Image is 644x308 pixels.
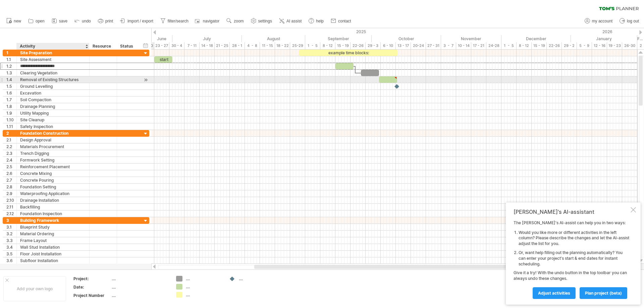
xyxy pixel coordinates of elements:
div: 1.9 [6,110,16,116]
div: example time blocks: [299,50,397,56]
div: 12 - 16 [592,42,607,49]
div: Blueprint Study [20,224,86,230]
a: filter/search [159,17,191,25]
a: my account [583,17,614,25]
span: filter/search [168,19,189,23]
div: Wall Stud Installation [20,244,86,250]
a: Adjust activities [533,287,576,299]
span: log out [627,19,639,23]
div: Material Ordering [20,231,86,237]
div: 1.7 [6,97,16,103]
div: 3.3 [6,237,16,244]
div: Drainage Planning [20,103,86,110]
span: new [14,19,21,23]
div: .... [186,284,222,290]
div: Foundation Construction [20,130,86,136]
div: Activity [20,43,86,50]
div: 1.6 [6,90,16,96]
div: Frame Layout [20,237,86,244]
div: .... [239,276,275,282]
div: Subfloor Installation [20,257,86,264]
a: AI assist [277,17,304,25]
div: .... [112,293,168,298]
div: Ground Levelling [20,83,86,89]
div: 3.6 [6,257,16,264]
div: Date: [73,284,110,290]
div: Resource [93,43,113,50]
div: 25-29 [290,42,305,49]
a: plan project (beta) [580,287,627,299]
div: Soil Compaction [20,97,86,103]
div: Site Assessment [20,56,86,63]
a: navigator [194,17,221,25]
div: July 2025 [172,35,242,42]
div: Safety Inspection [20,123,86,130]
a: zoom [225,17,246,25]
div: 27 - 31 [426,42,441,49]
div: 20-24 [411,42,426,49]
div: 3.1 [6,224,16,230]
div: 2.2 [6,143,16,150]
div: 2.6 [6,170,16,177]
div: Formwork Setting [20,157,86,163]
div: Waterproofing Application [20,190,86,197]
div: Site Cleanup [20,117,86,123]
div: 18 - 22 [275,42,290,49]
div: 8 - 12 [320,42,335,49]
a: settings [249,17,274,25]
div: Design Approval [20,137,86,143]
div: 1 [6,50,16,56]
span: save [59,19,67,23]
div: Reinforcement Placement [20,164,86,170]
div: 8 - 12 [517,42,532,49]
div: 11 - 15 [260,42,275,49]
div: 2.4 [6,157,16,163]
div: 1.8 [6,103,16,110]
span: import / export [127,19,153,23]
div: 24-28 [486,42,501,49]
div: Status [120,43,135,50]
div: 1.5 [6,83,16,89]
div: 2.5 [6,164,16,170]
div: .... [186,276,222,282]
div: 21 - 25 [215,42,230,49]
div: 3 - 7 [441,42,456,49]
div: Concrete Pouring [20,177,86,183]
div: The [PERSON_NAME]'s AI-assist can help you in two ways: Give it a try! With the undo button in th... [514,220,629,299]
span: contact [338,19,351,23]
div: 1.3 [6,70,16,76]
div: Drainage Installation [20,197,86,203]
div: 2.9 [6,190,16,197]
div: start [154,56,172,63]
div: 13 - 17 [396,42,411,49]
div: 2.8 [6,184,16,190]
div: September 2025 [305,35,372,42]
div: 15 - 19 [335,42,351,49]
div: Concrete Mixing [20,170,86,177]
div: 14 - 18 [200,42,215,49]
div: 26-30 [622,42,637,49]
div: Floor Joist Installation [20,251,86,257]
div: 1.1 [6,56,16,63]
span: open [36,19,45,23]
div: 10 - 14 [456,42,471,49]
div: Utility Mapping [20,110,86,116]
div: 22-26 [351,42,366,49]
div: 5 - 9 [577,42,592,49]
div: .... [112,284,168,290]
div: October 2025 [372,35,441,42]
div: January 2026 [571,35,637,42]
div: Project: [73,276,110,282]
div: 1.11 [6,123,16,130]
div: 2.7 [6,177,16,183]
a: undo [73,17,93,25]
div: Excavation [20,90,86,96]
div: 30 - 4 [169,42,184,49]
a: print [96,17,115,25]
div: 7 - 11 [184,42,200,49]
div: 19 - 23 [607,42,622,49]
div: [PERSON_NAME]'s AI-assistant [514,208,629,215]
div: 6 - 10 [381,42,396,49]
div: Removal of Existing Structures [20,76,86,83]
div: 3.4 [6,244,16,250]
